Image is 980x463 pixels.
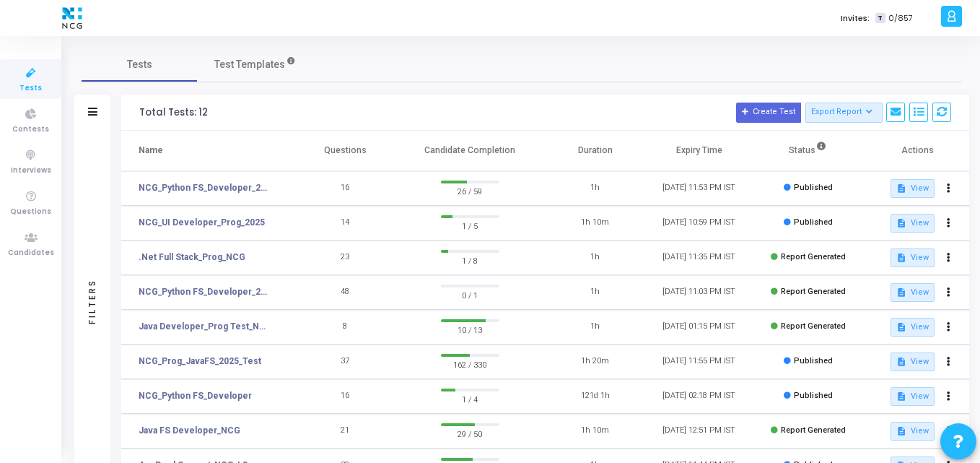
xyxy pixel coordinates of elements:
[891,283,935,302] button: View
[865,131,969,171] th: Actions
[543,241,647,275] td: 1h
[293,131,397,171] th: Questions
[896,287,906,298] mat-icon: description
[543,414,647,449] td: 1h 10m
[543,131,647,171] th: Duration
[543,310,647,345] td: 1h
[139,320,271,333] a: Java Developer_Prog Test_NCG
[543,171,647,206] td: 1h
[647,206,751,241] td: [DATE] 10:59 PM IST
[891,179,935,198] button: View
[805,103,883,123] button: Export Report
[441,322,499,337] span: 10 / 13
[875,13,885,24] span: T
[19,82,42,95] span: Tests
[139,181,271,194] a: NCG_Python FS_Developer_2025
[543,345,647,379] td: 1h 20m
[896,322,906,332] mat-icon: description
[647,171,751,206] td: [DATE] 11:53 PM IST
[781,287,846,296] span: Report Generated
[121,131,293,171] th: Name
[139,285,271,298] a: NCG_Python FS_Developer_2025
[293,206,397,241] td: 14
[891,387,935,406] button: View
[293,275,397,310] td: 48
[127,57,152,72] span: Tests
[891,248,935,267] button: View
[441,287,499,302] span: 0 / 1
[543,379,647,414] td: 121d 1h
[647,379,751,414] td: [DATE] 02:18 PM IST
[139,251,245,264] a: .Net Full Stack_Prog_NCG
[888,12,913,25] span: 0/857
[891,352,935,371] button: View
[794,391,833,400] span: Published
[891,214,935,233] button: View
[8,247,54,259] span: Candidates
[647,241,751,275] td: [DATE] 11:35 PM IST
[139,424,240,437] a: Java FS Developer_NCG
[12,124,49,136] span: Contests
[647,310,751,345] td: [DATE] 01:15 PM IST
[293,241,397,275] td: 23
[751,131,865,171] th: Status
[11,165,51,177] span: Interviews
[441,391,499,406] span: 1 / 4
[293,379,397,414] td: 16
[441,357,499,371] span: 162 / 330
[891,318,935,337] button: View
[647,345,751,379] td: [DATE] 11:55 PM IST
[896,357,906,367] mat-icon: description
[293,414,397,449] td: 21
[214,57,285,72] span: Test Templates
[139,355,261,368] a: NCG_Prog_JavaFS_2025_Test
[781,425,846,435] span: Report Generated
[647,275,751,310] td: [DATE] 11:03 PM IST
[891,422,935,441] button: View
[647,414,751,449] td: [DATE] 12:51 PM IST
[794,217,833,227] span: Published
[441,183,499,198] span: 26 / 59
[441,253,499,267] span: 1 / 8
[781,321,846,331] span: Report Generated
[794,356,833,365] span: Published
[543,275,647,310] td: 1h
[293,345,397,379] td: 37
[896,426,906,436] mat-icon: description
[293,171,397,206] td: 16
[139,389,252,402] a: NCG_Python FS_Developer
[139,107,208,118] div: Total Tests: 12
[736,103,801,123] button: Create Test
[10,206,51,218] span: Questions
[781,252,846,261] span: Report Generated
[647,131,751,171] th: Expiry Time
[397,131,543,171] th: Candidate Completion
[543,206,647,241] td: 1h 10m
[896,391,906,402] mat-icon: description
[896,253,906,263] mat-icon: description
[86,222,99,381] div: Filters
[58,4,86,33] img: logo
[896,218,906,228] mat-icon: description
[896,183,906,194] mat-icon: description
[841,12,870,25] label: Invites:
[139,216,265,229] a: NCG_UI Developer_Prog_2025
[441,218,499,233] span: 1 / 5
[794,183,833,192] span: Published
[441,426,499,441] span: 29 / 50
[293,310,397,345] td: 8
